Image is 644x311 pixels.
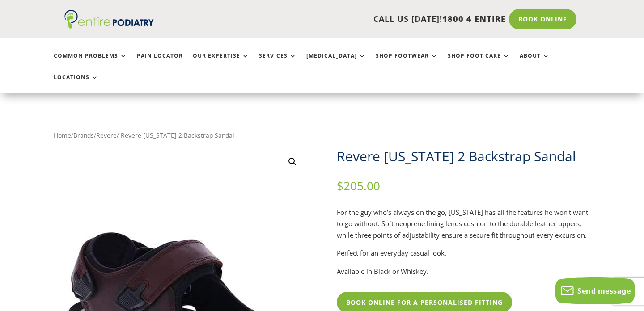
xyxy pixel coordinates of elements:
h1: Revere [US_STATE] 2 Backstrap Sandal [337,147,590,166]
a: Common Problems [54,53,127,72]
a: Pain Locator [137,53,183,72]
p: CALL US [DATE]! [183,13,506,25]
a: Brands [73,131,94,139]
nav: Breadcrumb [54,130,590,141]
p: Perfect for an everyday casual look. [337,248,590,266]
span: $ [337,178,343,194]
a: Our Expertise [193,53,249,72]
a: Home [54,131,71,139]
a: Entire Podiatry [64,21,154,30]
span: 1800 4 ENTIRE [442,13,506,24]
bdi: 205.00 [337,178,380,194]
a: Shop Footwear [376,53,438,72]
a: View full-screen image gallery [284,154,301,170]
a: Revere [96,131,117,139]
img: logo (1) [64,10,154,29]
button: Send message [555,277,635,304]
span: Send message [577,286,631,296]
a: Shop Foot Care [448,53,510,72]
p: Available in Black or Whiskey. [337,266,590,277]
a: Services [259,53,297,72]
a: Book Online [509,9,576,29]
a: Locations [54,74,98,93]
a: About [520,53,550,72]
p: For the guy who’s always on the go, [US_STATE] has all the features he won’t want to go without. ... [337,207,590,248]
a: [MEDICAL_DATA] [306,53,366,72]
